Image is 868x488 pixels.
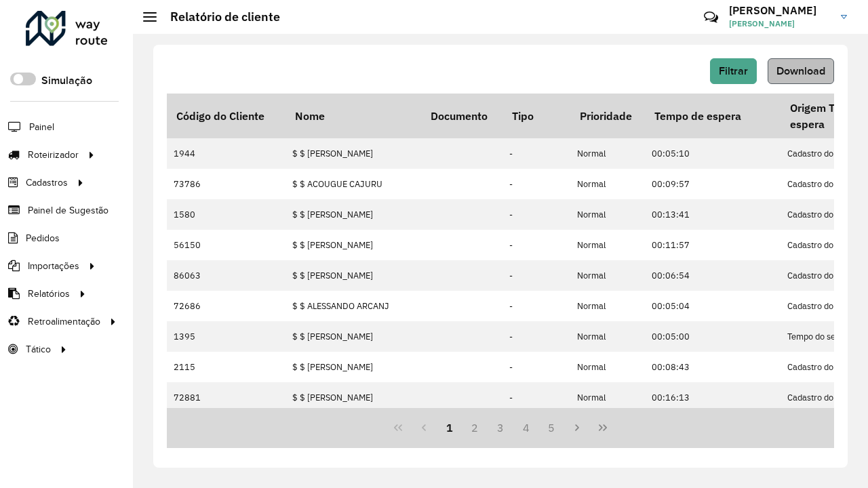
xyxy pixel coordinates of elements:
h2: Relatório de cliente [157,9,280,24]
button: 2 [462,415,488,441]
td: - [502,352,570,382]
td: 1395 [167,321,285,352]
span: Cadastros [26,176,68,190]
span: Tático [26,342,51,357]
td: - [502,382,570,413]
td: - [502,169,570,199]
td: 00:11:57 [645,230,781,260]
button: Download [768,58,834,84]
td: 00:08:43 [645,352,781,382]
td: 00:13:41 [645,199,781,230]
span: Relatórios [28,287,70,301]
td: 86063 [167,260,285,291]
td: - [502,199,570,230]
th: Documento [421,94,502,138]
td: Normal [570,230,645,260]
td: $ $ [PERSON_NAME] [285,260,421,291]
button: 1 [437,415,462,441]
td: - [502,321,570,352]
h3: [PERSON_NAME] [729,4,831,17]
td: 00:05:00 [645,321,781,352]
button: 3 [488,415,513,441]
a: Contato Rápido [696,3,726,32]
span: Pedidos [26,231,60,245]
td: Normal [570,352,645,382]
td: Normal [570,138,645,169]
td: $ $ [PERSON_NAME] [285,199,421,230]
td: 00:05:10 [645,138,781,169]
td: 1944 [167,138,285,169]
span: Importações [28,259,79,273]
button: Filtrar [710,58,757,84]
td: - [502,138,570,169]
td: $ $ ALESSANDO ARCANJ [285,291,421,321]
span: Painel [29,120,54,134]
td: $ $ [PERSON_NAME] [285,352,421,382]
span: [PERSON_NAME] [729,18,831,30]
th: Tipo [502,94,570,138]
td: Normal [570,382,645,413]
th: Prioridade [570,94,645,138]
td: 00:09:57 [645,169,781,199]
td: $ $ [PERSON_NAME] [285,382,421,413]
button: 4 [513,415,539,441]
td: Normal [570,321,645,352]
button: 5 [539,415,565,441]
span: Painel de Sugestão [28,203,108,218]
td: 73786 [167,169,285,199]
label: Simulação [41,73,92,89]
span: Filtrar [719,65,748,77]
td: Normal [570,199,645,230]
span: Roteirizador [28,148,79,162]
td: 00:06:54 [645,260,781,291]
td: 1580 [167,199,285,230]
td: - [502,230,570,260]
span: Download [776,65,825,77]
td: $ $ [PERSON_NAME] [285,321,421,352]
td: 72686 [167,291,285,321]
td: 2115 [167,352,285,382]
th: Código do Cliente [167,94,285,138]
span: Retroalimentação [28,314,100,329]
td: $ $ [PERSON_NAME] [285,230,421,260]
th: Tempo de espera [645,94,781,138]
td: - [502,291,570,321]
td: $ $ ACOUGUE CAJURU [285,169,421,199]
td: - [502,260,570,291]
td: Normal [570,260,645,291]
td: Normal [570,169,645,199]
td: 00:05:04 [645,291,781,321]
button: Next Page [564,415,590,441]
td: 56150 [167,230,285,260]
td: $ $ [PERSON_NAME] [285,138,421,169]
td: 72881 [167,382,285,413]
button: Last Page [590,415,616,441]
th: Nome [285,94,421,138]
td: Normal [570,291,645,321]
td: 00:16:13 [645,382,781,413]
